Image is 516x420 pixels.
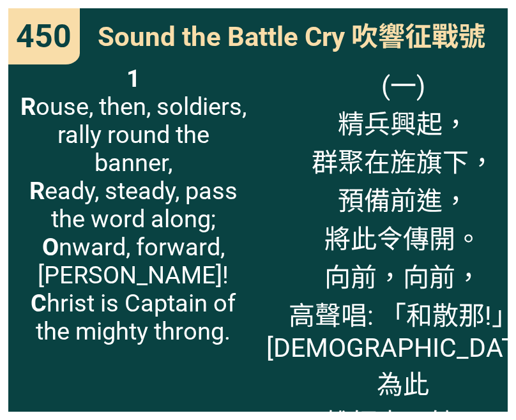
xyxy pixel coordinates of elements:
[31,289,47,317] b: C
[126,64,140,93] b: 1
[17,64,250,345] span: ouse, then, soldiers, rally round the banner, eady, steady, pass the word along; nward, forward, ...
[16,18,72,55] span: 450
[98,15,485,54] span: Sound the Battle Cry 吹響征戰號
[20,93,36,121] b: R
[42,233,59,261] b: O
[29,177,45,205] b: R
